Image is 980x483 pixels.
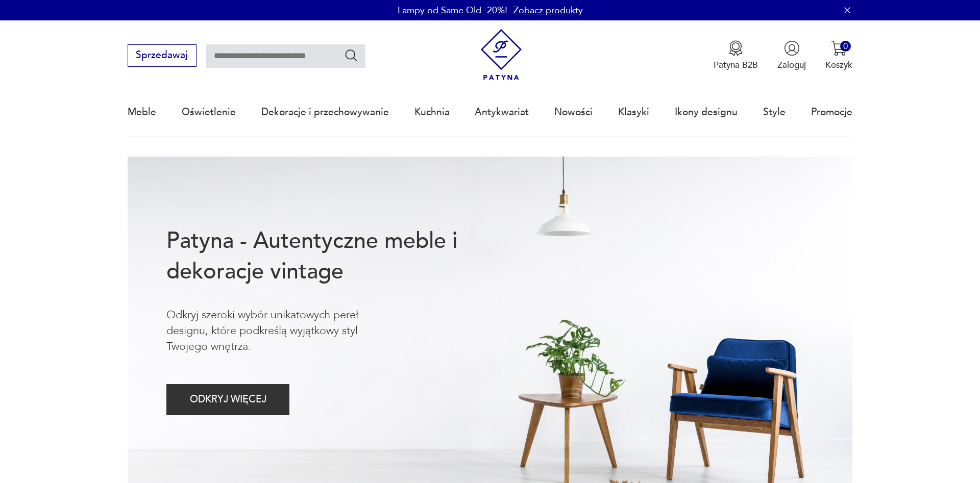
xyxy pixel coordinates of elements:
[128,89,156,136] a: Meble
[166,384,289,415] button: ODKRYJ WIĘCEJ
[398,4,507,17] p: Lampy od Same Old -20%!
[811,89,852,136] a: Promocje
[825,59,852,71] p: Koszyk
[128,52,197,60] a: Sprzedawaj
[825,40,852,71] button: 0Koszyk
[714,40,758,71] a: Ikona medaluPatyna B2B
[554,89,593,136] a: Nowości
[166,226,497,287] h1: Patyna - Autentyczne meble i dekoracje vintage
[714,59,758,71] p: Patyna B2B
[777,59,806,71] p: Zaloguj
[414,89,450,136] a: Kuchnia
[763,89,786,136] a: Style
[166,307,399,355] p: Odkryj szeroki wybór unikatowych pereł designu, które podkreślą wyjątkowy styl Twojego wnętrza.
[261,89,389,136] a: Dekoracje i przechowywanie
[618,89,649,136] a: Klasyki
[344,48,359,63] button: Szukaj
[714,40,758,71] button: Patyna B2B
[675,89,738,136] a: Ikony designu
[166,396,289,404] a: ODKRYJ WIĘCEJ
[777,40,806,71] button: Zaloguj
[784,40,800,56] img: Ikonka użytkownika
[182,89,236,136] a: Oświetlenie
[513,4,583,17] a: Zobacz produkty
[831,40,847,56] img: Ikona koszyka
[840,41,851,52] div: 0
[476,29,527,81] img: Patyna - sklep z meblami i dekoracjami vintage
[728,40,744,56] img: Ikona medalu
[475,89,529,136] a: Antykwariat
[128,44,197,67] button: Sprzedawaj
